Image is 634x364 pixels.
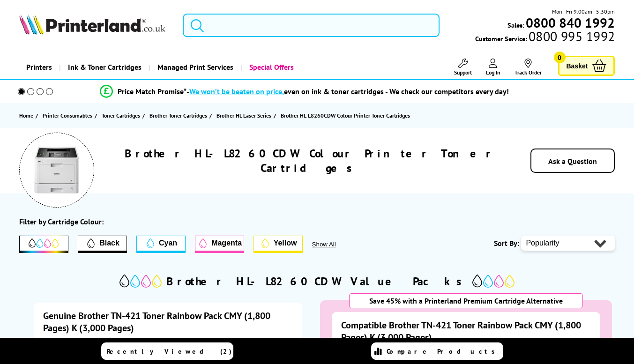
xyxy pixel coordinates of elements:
[454,69,472,76] span: Support
[19,14,171,37] a: Printerland Logo
[494,238,519,248] span: Sort By:
[19,111,36,120] a: Home
[43,111,95,120] a: Printer Consumables
[454,59,472,76] a: Support
[195,236,244,253] button: Magenta
[78,236,127,253] button: Filter by Black
[33,147,80,193] img: Brother HL-L8260CDW Colour Printer Toner Cartridges
[118,146,501,175] h1: Brother HL-L8260CDW Colour Printer Toner Cartridges
[211,239,242,247] span: Magenta
[281,112,410,119] span: Brother HL-L8260CDW Colour Printer Toner Cartridges
[186,87,509,96] div: - even on ink & toner cartridges - We check our competitors every day!
[558,56,615,76] a: Basket 0
[475,32,615,43] span: Customer Service:
[507,21,524,30] span: Sales:
[349,293,583,308] div: Save 45% with a Printerland Premium Cartridge Alternative
[5,83,604,100] li: modal_Promise
[189,87,284,96] span: We won’t be beaten on price,
[254,236,303,253] button: Yellow
[567,59,588,72] span: Basket
[43,111,92,120] span: Printer Consumables
[341,319,581,343] a: Compatible Brother TN-421 Toner Rainbow Pack CMY (1,800 Pages) K (3,000 Pages)
[166,274,468,289] h2: Brother HL-L8260CDW Value Packs
[486,59,500,76] a: Log In
[43,310,270,334] a: Genuine Brother TN-421 Toner Rainbow Pack CMY (1,800 Pages) K (3,000 Pages)
[159,239,177,247] span: Cyan
[554,52,566,63] span: 0
[371,342,503,360] a: Compare Products
[19,55,59,79] a: Printers
[240,55,301,79] a: Special Offers
[524,18,615,27] a: 0800 840 1992
[149,111,207,120] span: Brother Toner Cartridges
[526,14,615,31] b: 0800 840 1992
[387,347,500,356] span: Compare Products
[99,239,119,247] span: Black
[216,111,274,120] a: Brother HL Laser Series
[136,236,186,253] button: Cyan
[102,111,140,120] span: Toner Cartridges
[274,239,297,247] span: Yellow
[59,55,149,79] a: Ink & Toner Cartridges
[149,111,209,120] a: Brother Toner Cartridges
[149,55,240,79] a: Managed Print Services
[118,87,186,96] span: Price Match Promise*
[527,32,615,41] span: 0800 995 1992
[19,14,165,35] img: Printerland Logo
[216,111,271,120] span: Brother HL Laser Series
[101,342,233,360] a: Recently Viewed (2)
[548,156,597,166] a: Ask a Question
[312,241,361,248] button: Show All
[486,69,500,76] span: Log In
[68,55,142,79] span: Ink & Toner Cartridges
[552,7,615,16] span: Mon - Fri 9:00am - 5:30pm
[107,347,232,356] span: Recently Viewed (2)
[102,111,142,120] a: Toner Cartridges
[515,59,542,76] a: Track Order
[19,217,104,226] div: Filter by Cartridge Colour:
